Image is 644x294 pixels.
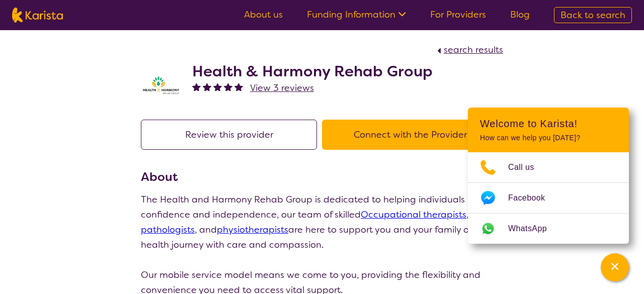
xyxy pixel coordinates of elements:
[468,214,629,244] a: Web link opens in a new tab.
[250,80,314,95] a: View 3 reviews
[234,82,243,91] img: fullstar
[468,152,629,244] ul: Choose channel
[141,168,503,186] h3: About
[430,9,486,21] a: For Providers
[480,134,617,142] p: How can we help you [DATE]?
[141,129,322,141] a: Review this provider
[141,192,503,252] p: The Health and Harmony Rehab Group is dedicated to helping individuals live with confidence and i...
[560,9,625,21] span: Back to search
[444,44,503,56] span: search results
[468,108,629,244] div: Channel Menu
[213,82,222,91] img: fullstar
[322,129,503,141] a: Connect with the Provider
[480,118,617,130] h2: Welcome to Karista!
[508,221,559,236] span: WhatsApp
[217,224,288,236] a: physiotherapists
[510,9,530,21] a: Blog
[601,253,629,281] button: Channel Menu
[244,9,283,21] a: About us
[508,190,557,206] span: Facebook
[203,82,211,91] img: fullstar
[224,82,232,91] img: fullstar
[508,160,546,175] span: Call us
[192,62,433,80] h2: Health & Harmony Rehab Group
[250,82,314,94] span: View 3 reviews
[307,9,406,21] a: Funding Information
[361,209,466,221] a: Occupational therapists
[141,75,181,95] img: ztak9tblhgtrn1fit8ap.png
[435,44,503,56] a: search results
[554,7,632,23] a: Back to search
[322,120,498,150] button: Connect with the Provider
[141,120,317,150] button: Review this provider
[12,8,63,23] img: Karista logo
[192,82,201,91] img: fullstar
